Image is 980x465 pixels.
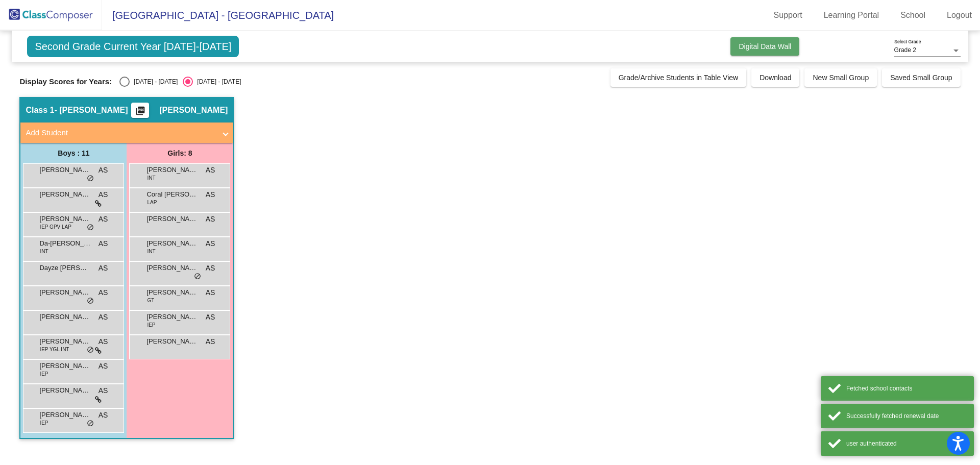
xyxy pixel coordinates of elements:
[146,189,198,200] span: Coral [PERSON_NAME]
[20,143,127,163] div: Boys : 11
[40,370,48,378] span: IEP
[146,336,198,347] span: [PERSON_NAME]
[87,297,94,305] span: do_not_disturb_alt
[19,77,112,86] span: Display Scores for Years:
[146,263,198,273] span: [PERSON_NAME]
[206,263,215,274] span: AS
[131,103,149,118] button: Print Students Details
[146,165,198,175] span: [PERSON_NAME]
[146,238,198,249] span: [PERSON_NAME]
[146,214,198,224] span: [PERSON_NAME]
[846,384,966,393] div: Fetched school contacts
[610,68,747,87] button: Grade/Archive Students in Table View
[193,77,241,86] div: [DATE] - [DATE]
[87,346,94,354] span: do_not_disturb_alt
[894,46,916,54] span: Grade 2
[99,189,108,200] span: AS
[846,439,966,448] div: user authenticated
[26,105,54,115] span: Class 1
[39,361,90,371] span: [PERSON_NAME]
[39,410,90,420] span: [PERSON_NAME]
[39,287,90,298] span: [PERSON_NAME]'[PERSON_NAME]
[40,346,69,353] span: IEP YGL INT
[206,336,215,347] span: AS
[892,7,934,23] a: School
[39,189,90,200] span: [PERSON_NAME]
[890,74,952,82] span: Saved Small Group
[206,287,215,298] span: AS
[87,224,94,232] span: do_not_disturb_alt
[39,336,90,347] span: [PERSON_NAME]
[87,420,94,428] span: do_not_disturb_alt
[766,7,811,23] a: Support
[206,312,215,323] span: AS
[99,336,108,347] span: AS
[816,7,888,23] a: Learning Portal
[87,175,94,183] span: do_not_disturb_alt
[739,42,791,51] span: Digital Data Wall
[147,321,155,329] span: IEP
[40,419,48,427] span: IEP
[147,199,157,206] span: LAP
[730,37,799,56] button: Digital Data Wall
[26,127,215,139] mat-panel-title: Add Student
[147,174,155,182] span: INT
[146,312,198,322] span: [PERSON_NAME]
[40,248,48,255] span: INT
[146,287,198,298] span: [PERSON_NAME]
[39,238,90,249] span: Da-[PERSON_NAME]
[804,68,877,87] button: New Small Group
[39,214,90,224] span: [PERSON_NAME]
[206,189,215,200] span: AS
[619,74,739,82] span: Grade/Archive Students in Table View
[147,248,155,255] span: INT
[54,105,128,115] span: - [PERSON_NAME]
[99,238,108,249] span: AS
[206,238,215,249] span: AS
[159,105,228,115] span: [PERSON_NAME]
[39,385,90,396] span: [PERSON_NAME]
[882,68,960,87] button: Saved Small Group
[99,263,108,274] span: AS
[99,361,108,372] span: AS
[99,312,108,323] span: AS
[39,263,90,273] span: Dayze [PERSON_NAME]
[99,165,108,176] span: AS
[206,165,215,176] span: AS
[130,77,178,86] div: [DATE] - [DATE]
[813,74,869,82] span: New Small Group
[39,312,90,322] span: [PERSON_NAME]
[20,123,233,143] mat-expansion-panel-header: Add Student
[27,36,239,57] span: Second Grade Current Year [DATE]-[DATE]
[102,7,334,23] span: [GEOGRAPHIC_DATA] - [GEOGRAPHIC_DATA]
[119,77,241,87] mat-radio-group: Select an option
[99,385,108,396] span: AS
[194,273,201,281] span: do_not_disturb_alt
[99,214,108,225] span: AS
[134,106,146,120] mat-icon: picture_as_pdf
[39,165,90,175] span: [PERSON_NAME]
[206,214,215,225] span: AS
[40,223,71,231] span: IEP GPV LAP
[99,287,108,298] span: AS
[759,74,791,82] span: Download
[846,411,966,421] div: Successfully fetched renewal date
[99,410,108,421] span: AS
[147,297,154,304] span: GT
[939,7,980,23] a: Logout
[751,68,799,87] button: Download
[127,143,233,163] div: Girls: 8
